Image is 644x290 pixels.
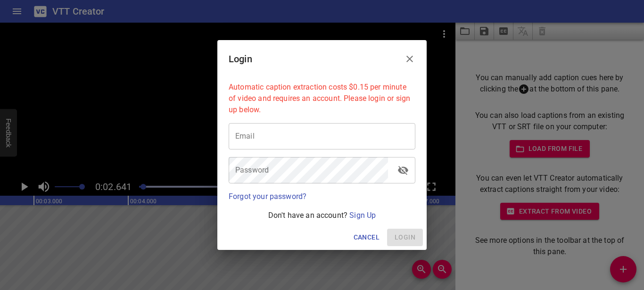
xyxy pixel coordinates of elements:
[229,82,415,116] p: Automatic caption extraction costs $0.15 per minute of video and requires an account. Please logi...
[392,159,414,182] button: toggle password visibility
[229,210,415,221] p: Don't have an account?
[398,48,421,70] button: Close
[229,51,252,66] h6: Login
[349,211,376,220] a: Sign Up
[387,229,423,246] span: Please enter your email and password above.
[354,232,380,243] span: Cancel
[229,192,306,201] a: Forgot your password?
[350,229,383,246] button: Cancel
